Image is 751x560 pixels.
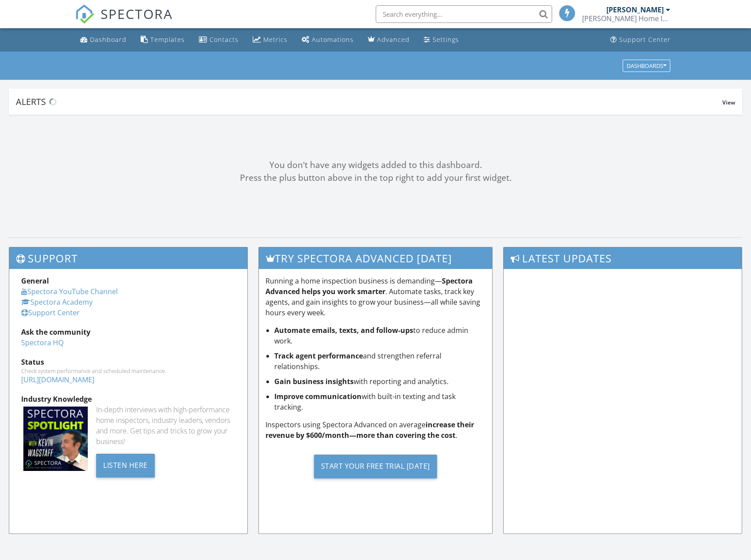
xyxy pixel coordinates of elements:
[606,5,664,14] div: [PERSON_NAME]
[21,394,235,404] div: Industry Knowledge
[377,35,410,44] div: Advanced
[150,35,185,44] div: Templates
[96,404,235,447] div: In-depth interviews with high-performance home inspectors, industry leaders, vendors and more. Ge...
[274,325,485,346] li: to reduce admin work.
[582,14,670,23] div: Odell Home Inspections, PLLC
[312,35,354,44] div: Automations
[249,32,291,48] a: Metrics
[77,32,130,48] a: Dashboard
[21,308,80,317] a: Support Center
[314,455,437,478] div: Start Your Free Trial [DATE]
[420,32,463,48] a: Settings
[137,32,188,48] a: Templates
[376,5,552,23] input: Search everything...
[274,351,363,361] strong: Track agent performance
[623,60,670,72] button: Dashboards
[265,419,485,441] p: Inspectors using Spectora Advanced on average .
[607,32,674,48] a: Support Center
[364,32,413,48] a: Advanced
[259,247,492,269] h3: Try spectora advanced [DATE]
[504,247,742,269] h3: Latest Updates
[21,367,235,374] div: Check system performance and scheduled maintenance.
[265,420,474,440] strong: increase their revenue by $600/month—more than covering the cost
[195,32,242,48] a: Contacts
[21,287,118,296] a: Spectora YouTube Channel
[21,276,49,286] strong: General
[21,297,93,307] a: Spectora Academy
[209,35,239,44] div: Contacts
[274,377,354,386] strong: Gain business insights
[722,99,735,106] span: View
[298,32,357,48] a: Automations (Basic)
[21,327,235,337] div: Ask the community
[75,4,94,24] img: The Best Home Inspection Software - Spectora
[96,454,155,478] div: Listen Here
[274,392,362,401] strong: Improve communication
[21,338,64,347] a: Spectora HQ
[265,448,485,485] a: Start Your Free Trial [DATE]
[619,35,671,44] div: Support Center
[90,35,127,44] div: Dashboard
[9,172,742,184] div: Press the plus button above in the top right to add your first widget.
[265,276,485,318] p: Running a home inspection business is demanding— . Automate tasks, track key agents, and gain ins...
[274,325,413,335] strong: Automate emails, texts, and follow-ups
[21,375,94,385] a: [URL][DOMAIN_NAME]
[16,96,722,108] div: Alerts
[274,376,485,387] li: with reporting and analytics.
[23,407,88,471] img: Spectoraspolightmain
[627,63,666,69] div: Dashboards
[96,460,155,470] a: Listen Here
[9,247,247,269] h3: Support
[9,159,742,172] div: You don't have any widgets added to this dashboard.
[21,357,235,367] div: Status
[274,391,485,412] li: with built-in texting and task tracking.
[263,35,288,44] div: Metrics
[75,12,173,30] a: SPECTORA
[274,351,485,372] li: and strengthen referral relationships.
[101,4,173,23] span: SPECTORA
[265,276,473,296] strong: Spectora Advanced helps you work smarter
[433,35,459,44] div: Settings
